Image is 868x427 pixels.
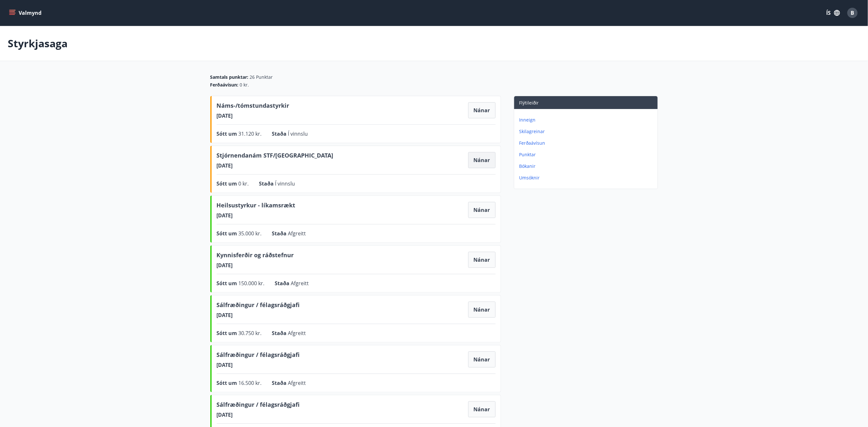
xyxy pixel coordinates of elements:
span: Staða [259,180,275,187]
span: Stjórnendanám STF/[GEOGRAPHIC_DATA] [217,151,333,162]
span: 31.120 kr. [239,130,262,137]
button: Nánar [468,102,496,118]
span: Samtals punktar : [210,74,249,80]
span: 35.000 kr. [239,230,262,237]
span: [DATE] [217,212,296,219]
span: Sótt um [217,280,239,287]
span: Heilsustyrkur - líkamsrækt [217,201,296,212]
button: Nánar [468,202,496,218]
span: [DATE] [217,262,294,269]
span: [DATE] [217,112,289,119]
span: 26 Punktar [250,74,273,80]
span: Flýtileiðir [519,100,539,106]
span: Kynnisferðir og ráðstefnur [217,251,294,262]
span: Náms-/tómstundastyrkir [217,101,289,112]
span: [DATE] [217,162,333,169]
span: Sótt um [217,180,239,187]
button: Nánar [468,252,496,268]
button: Nánar [468,401,496,417]
span: Afgreitt [291,280,309,287]
span: [DATE] [217,361,300,368]
span: Sótt um [217,379,239,386]
span: 0 kr. [239,180,249,187]
span: Sálfræðingur / félagsráðgjafi [217,301,300,312]
span: B [851,9,854,16]
span: Staða [272,379,288,386]
span: Í vinnslu [275,180,295,187]
button: Nánar [468,152,496,168]
span: Staða [272,130,288,137]
button: menu [8,7,44,19]
span: [DATE] [217,411,300,418]
span: Afgreitt [288,230,306,237]
span: 0 kr. [240,82,249,88]
span: 16.500 kr. [239,379,262,386]
span: Afgreitt [288,379,306,386]
span: Afgreitt [288,330,306,337]
button: Nánar [468,302,496,318]
span: Staða [272,230,288,237]
span: Ferðaávísun : [210,82,239,88]
span: 150.000 kr. [239,280,265,287]
button: Nánar [468,351,496,368]
p: Inneign [519,117,655,123]
p: Umsóknir [519,175,655,181]
span: Staða [272,330,288,337]
p: Styrkjasaga [8,36,68,50]
p: Ferðaávísun [519,140,655,146]
span: Sótt um [217,130,239,137]
span: Sótt um [217,230,239,237]
p: Skilagreinar [519,128,655,135]
span: Staða [275,280,291,287]
span: Í vinnslu [288,130,308,137]
button: B [845,5,860,21]
span: Sálfræðingur / félagsráðgjafi [217,350,300,361]
span: 30.750 kr. [239,330,262,337]
span: [DATE] [217,312,300,319]
span: Sálfræðingur / félagsráðgjafi [217,400,300,411]
p: Punktar [519,151,655,158]
span: Sótt um [217,330,239,337]
button: ÍS [823,7,844,19]
p: Bókanir [519,163,655,169]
